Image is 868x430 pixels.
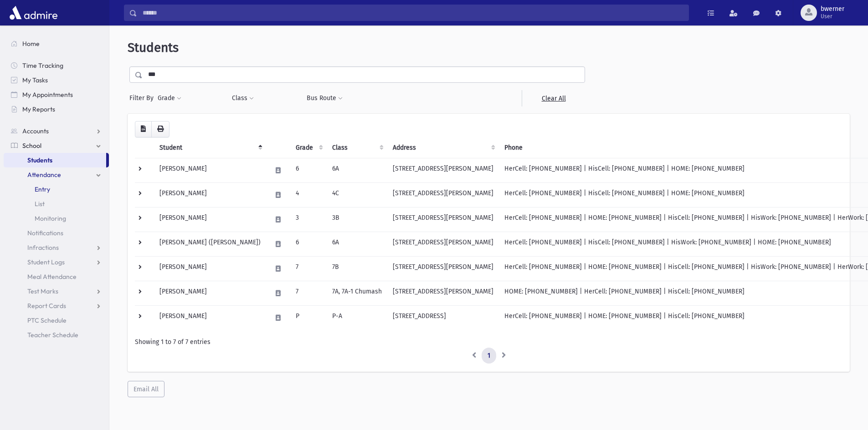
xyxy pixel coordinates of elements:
[482,348,496,364] a: 1
[154,305,266,330] td: [PERSON_NAME]
[154,281,266,305] td: [PERSON_NAME]
[387,137,499,158] th: Address: activate to sort column ascending
[327,256,387,281] td: 7B
[4,102,109,116] a: My Reports
[4,87,109,102] a: My Appointments
[154,158,266,182] td: [PERSON_NAME]
[290,256,327,281] td: 7
[327,137,387,158] th: Class: activate to sort column ascending
[387,256,499,281] td: [STREET_ADDRESS][PERSON_NAME]
[4,211,109,226] a: Monitoring
[4,124,109,138] a: Accounts
[231,90,254,106] button: Class
[137,5,688,21] input: Search
[4,138,109,153] a: School
[290,137,327,158] th: Grade: activate to sort column ascending
[151,121,169,137] button: Print
[327,281,387,305] td: 7A, 7A-1 Chumash
[290,207,327,232] td: 3
[27,171,61,179] span: Attendance
[4,240,109,255] a: Infractions
[22,40,40,48] span: Home
[27,316,67,324] span: PTC Schedule
[27,156,52,164] span: Students
[7,4,60,22] img: AdmirePro
[27,229,63,237] span: Notifications
[327,232,387,256] td: 6A
[4,226,109,240] a: Notifications
[4,298,109,313] a: Report Cards
[290,305,327,330] td: P
[522,90,585,106] a: Clear All
[327,158,387,182] td: 6A
[4,197,109,211] a: List
[135,121,152,137] button: CSV
[22,76,48,84] span: My Tasks
[27,243,59,252] span: Infractions
[4,167,109,182] a: Attendance
[157,90,182,106] button: Grade
[306,90,343,106] button: Bus Route
[327,207,387,232] td: 3B
[154,207,266,232] td: [PERSON_NAME]
[154,137,266,158] th: Student: activate to sort column descending
[290,232,327,256] td: 6
[4,255,109,269] a: Student Logs
[27,258,65,266] span: Student Logs
[4,328,109,342] a: Teacher Schedule
[22,61,63,70] span: Time Tracking
[327,182,387,207] td: 4C
[35,214,66,223] span: Monitoring
[387,207,499,232] td: [STREET_ADDRESS][PERSON_NAME]
[387,232,499,256] td: [STREET_ADDRESS][PERSON_NAME]
[135,337,842,347] div: Showing 1 to 7 of 7 entries
[128,381,164,397] button: Email All
[154,232,266,256] td: [PERSON_NAME] ([PERSON_NAME])
[27,273,77,281] span: Meal Attendance
[821,13,844,20] span: User
[35,185,50,193] span: Entry
[290,158,327,182] td: 6
[22,127,49,135] span: Accounts
[387,182,499,207] td: [STREET_ADDRESS][PERSON_NAME]
[154,182,266,207] td: [PERSON_NAME]
[22,142,41,150] span: School
[290,182,327,207] td: 4
[4,182,109,197] a: Entry
[154,256,266,281] td: [PERSON_NAME]
[387,305,499,330] td: [STREET_ADDRESS]
[290,281,327,305] td: 7
[27,302,66,310] span: Report Cards
[4,73,109,87] a: My Tasks
[35,200,45,208] span: List
[4,269,109,284] a: Meal Attendance
[27,287,58,295] span: Test Marks
[128,40,179,55] span: Students
[4,284,109,298] a: Test Marks
[4,36,109,51] a: Home
[387,281,499,305] td: [STREET_ADDRESS][PERSON_NAME]
[22,105,55,113] span: My Reports
[4,153,106,167] a: Students
[129,93,157,103] span: Filter By
[22,91,73,99] span: My Appointments
[4,58,109,73] a: Time Tracking
[327,305,387,330] td: P-A
[387,158,499,182] td: [STREET_ADDRESS][PERSON_NAME]
[821,5,844,13] span: bwerner
[27,331,78,339] span: Teacher Schedule
[4,313,109,328] a: PTC Schedule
